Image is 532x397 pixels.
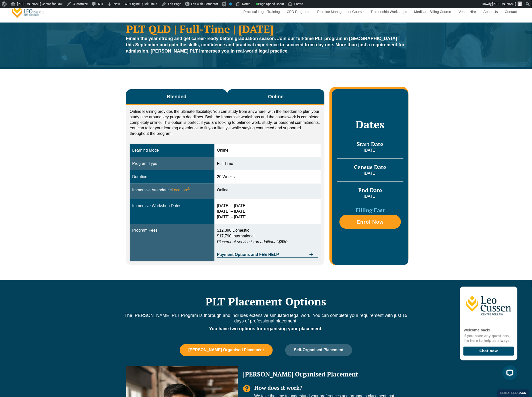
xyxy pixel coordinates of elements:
[456,277,519,384] iframe: LiveChat chat widget
[243,371,401,377] h2: [PERSON_NAME] Organised Placement
[357,140,383,148] span: Start Date
[191,2,218,6] span: Edit with Elementor
[337,171,403,176] p: [DATE]
[314,1,367,23] a: Practice Management Course
[126,89,324,265] div: Tabs. Open items with Enter or Space, close with Escape and navigate using the Arrow keys.
[410,1,455,23] a: Medicare Billing Course
[268,93,283,100] span: Online
[132,174,212,180] div: Duration
[187,187,190,191] sup: ⓘ
[229,3,232,6] div: No index
[217,203,318,220] div: [DATE] – [DATE] [DATE] – [DATE] [DATE] – [DATE]
[501,1,521,23] a: Contact
[132,148,212,153] div: Learning Mode
[132,228,212,233] div: Program Fees
[455,1,480,23] a: Venue Hire
[172,187,190,193] span: Location
[132,203,212,209] div: Immersive Workshop Dates
[367,1,410,23] a: Traineeship Workshops
[354,163,386,171] span: Census Date
[209,326,323,331] strong: You have two options for organising your placement:
[480,1,501,23] a: About Us
[123,313,408,324] p: The [PERSON_NAME] PLT Program is thorough and includes extensive simulated legal work. You can co...
[11,4,44,18] a: [PERSON_NAME] Centre for Law
[217,174,318,180] div: 20 Weeks
[130,109,321,136] p: Online learning provides the ultimate flexibility: You can study from anywhere, with the freedom ...
[132,187,212,193] div: Immersive Attendance
[355,206,385,214] span: Filling Fast
[492,2,516,6] span: [PERSON_NAME]
[283,1,313,23] a: CPD Programs
[357,219,384,224] span: Enrol Now
[132,161,212,167] div: Program Type
[358,186,382,194] span: End Date
[337,118,403,131] h2: Dates
[294,348,343,352] span: Self-Organised Placement
[217,148,318,153] div: Online
[339,215,401,229] a: Enrol Now
[217,234,254,238] span: $17,790 International
[217,228,249,232] span: $12,390 Domestic
[123,295,408,308] h2: PLT Placement Options
[240,1,283,23] a: Practical Legal Training
[126,36,404,54] strong: Finish the year strong and get career-ready before graduation season. Join our full-time PLT prog...
[217,161,318,167] div: Full Time
[337,194,403,199] p: [DATE]
[188,348,264,352] span: [PERSON_NAME] Organised Placement
[167,93,186,100] span: Blended
[217,240,287,244] em: Placement service is an additional $680
[217,253,307,257] span: Payment Options and FEE-HELP
[126,24,406,34] h1: PLT QLD | Full-Time | [DATE]
[254,384,302,391] span: How does it work?
[217,187,318,193] div: Online
[337,148,403,153] p: [DATE]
